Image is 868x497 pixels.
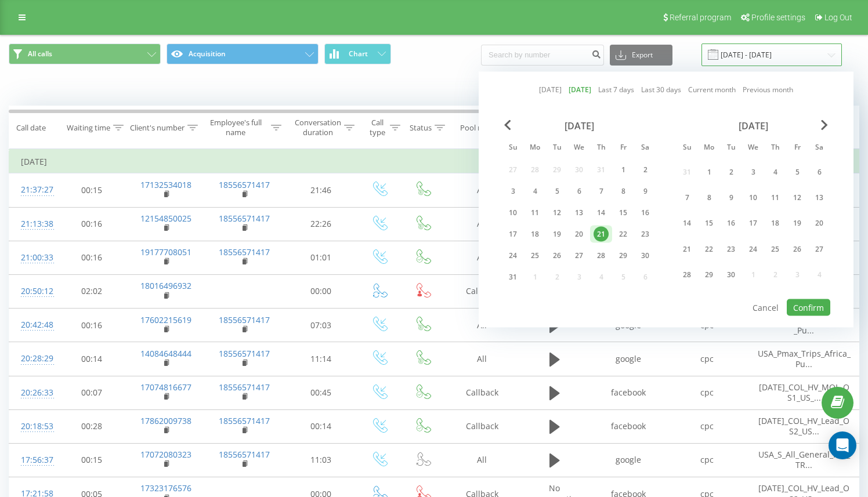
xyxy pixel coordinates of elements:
div: Wed Sep 3, 2025 [742,161,764,183]
div: 29 [701,267,717,282]
div: Mon Sep 15, 2025 [698,212,720,234]
div: 15 [701,216,717,231]
div: 17 [505,227,520,242]
a: 18556571417 [219,348,270,359]
div: 5 [549,184,565,199]
div: Sat Aug 2, 2025 [634,161,656,179]
td: 00:16 [56,241,128,274]
td: 00:16 [56,309,128,342]
div: 17 [746,216,761,231]
div: 14 [594,205,609,220]
div: 10 [505,205,520,220]
td: Callback [444,376,520,409]
div: [DATE] [676,120,830,132]
abbr: Saturday [811,140,828,157]
div: Tue Sep 9, 2025 [720,187,742,208]
td: All [444,443,520,477]
td: cpc [668,342,746,376]
div: Mon Aug 4, 2025 [524,183,546,200]
a: 18556571417 [219,246,270,257]
abbr: Monday [526,140,544,157]
div: 11 [768,190,783,205]
abbr: Monday [700,140,718,157]
div: 18 [527,227,542,242]
div: Sat Sep 20, 2025 [808,212,830,234]
div: Sat Sep 6, 2025 [808,161,830,183]
div: Tue Aug 26, 2025 [546,247,568,264]
abbr: Sunday [504,140,522,157]
div: 29 [616,248,631,263]
div: 20:42:48 [21,314,44,336]
abbr: Wednesday [744,140,762,157]
button: Confirm [787,299,830,316]
div: 6 [572,184,587,199]
td: 00:15 [56,173,128,207]
a: 18556571417 [219,179,270,190]
td: 00:07 [56,376,128,409]
div: Sat Aug 23, 2025 [634,226,656,243]
a: 17862009738 [140,415,191,426]
td: 00:45 [285,376,357,409]
a: 17132534018 [140,179,191,190]
div: 24 [746,241,761,256]
td: cpc [668,376,746,409]
span: USA_Pmax_Trips_Africa_Pu... [758,348,851,369]
div: Sat Aug 16, 2025 [634,204,656,222]
div: Wed Aug 27, 2025 [568,247,590,264]
div: Call date [16,123,46,133]
div: Fri Sep 12, 2025 [786,187,808,208]
div: 20 [572,227,587,242]
div: Tue Sep 2, 2025 [720,161,742,183]
td: 21:46 [285,173,357,207]
div: 20:18:53 [21,415,44,438]
div: Sun Sep 28, 2025 [676,264,698,285]
div: Thu Sep 11, 2025 [764,187,786,208]
div: Mon Aug 25, 2025 [524,247,546,264]
div: Tue Sep 23, 2025 [720,238,742,260]
div: 21:13:38 [21,213,44,235]
div: Thu Sep 25, 2025 [764,238,786,260]
td: google [589,342,668,376]
div: Sun Aug 3, 2025 [502,183,524,200]
td: 01:01 [285,241,357,274]
span: All calls [28,49,52,59]
div: 16 [724,216,739,231]
div: 22 [616,227,631,242]
div: 28 [594,248,609,263]
div: Fri Sep 19, 2025 [786,212,808,234]
div: Sun Aug 31, 2025 [502,269,524,286]
a: [DATE] [569,84,591,95]
abbr: Thursday [592,140,610,157]
div: Sat Aug 30, 2025 [634,247,656,264]
div: 2 [638,162,653,177]
abbr: Thursday [766,140,784,157]
div: Mon Aug 11, 2025 [524,204,546,222]
td: All [444,207,520,241]
div: Mon Sep 1, 2025 [698,161,720,183]
a: Last 7 days [598,84,634,95]
div: 4 [527,184,542,199]
td: All [444,241,520,274]
div: 25 [527,248,542,263]
abbr: Sunday [678,140,696,157]
span: Chart [349,50,368,58]
div: Wed Sep 17, 2025 [742,212,764,234]
td: All [444,309,520,342]
td: Callback [444,409,520,443]
abbr: Saturday [636,140,654,157]
div: 12 [790,190,805,205]
div: Mon Aug 18, 2025 [524,226,546,243]
div: 15 [616,205,631,220]
div: Wed Aug 20, 2025 [568,226,590,243]
a: 18556571417 [219,314,270,325]
div: 8 [616,184,631,199]
div: 30 [724,267,739,282]
td: cpc [668,443,746,477]
td: 00:14 [285,409,357,443]
a: [DATE] [539,84,562,95]
div: Call type [367,118,387,137]
a: 18556571417 [219,415,270,426]
div: 20:50:12 [21,280,44,303]
td: All [444,173,520,207]
div: 13 [812,190,827,205]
